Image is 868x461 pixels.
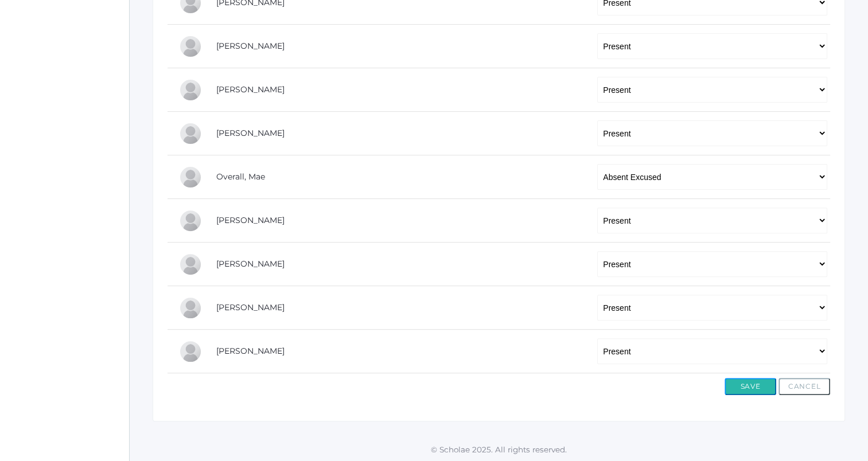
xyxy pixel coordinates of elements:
div: Natalia Nichols [179,122,202,145]
a: [PERSON_NAME] [216,346,285,356]
button: Save [725,378,776,395]
div: Gretchen Renz [179,253,202,276]
a: [PERSON_NAME] [216,215,285,225]
a: [PERSON_NAME] [216,84,285,95]
div: Ryan Lawler [179,35,202,58]
a: [PERSON_NAME] [216,259,285,269]
div: Sophia Pindel [179,209,202,232]
button: Cancel [779,378,830,395]
div: Mae Overall [179,166,202,189]
a: [PERSON_NAME] [216,302,285,312]
div: Haylie Slawson [179,296,202,319]
div: Brody Slawson [179,340,202,363]
p: © Scholae 2025. All rights reserved. [130,444,868,455]
a: [PERSON_NAME] [216,128,285,138]
a: Overall, Mae [216,171,265,182]
a: [PERSON_NAME] [216,41,285,51]
div: Wylie Myers [179,79,202,101]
